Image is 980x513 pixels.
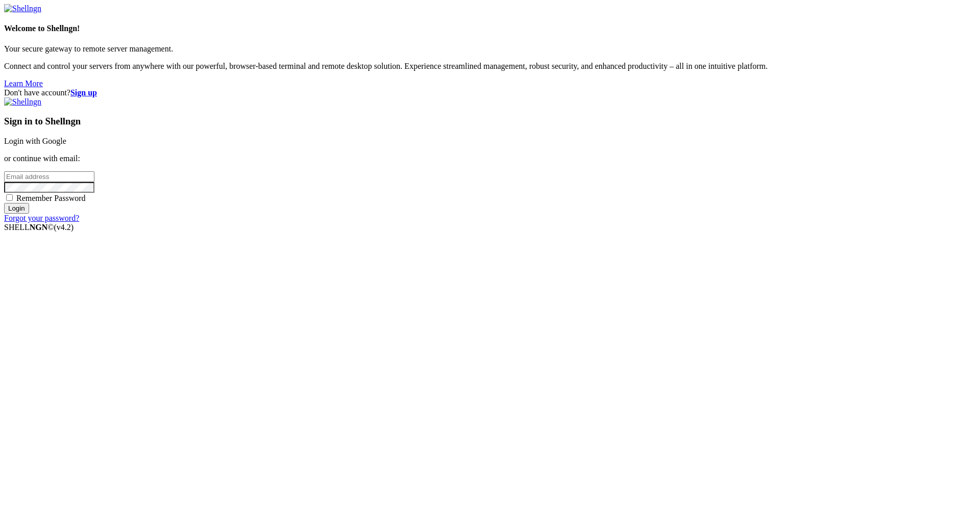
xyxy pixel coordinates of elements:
[4,171,94,182] input: Email address
[6,194,13,201] input: Remember Password
[30,223,48,232] b: NGN
[4,137,66,145] a: Login with Google
[4,62,976,71] p: Connect and control your servers from anywhere with our powerful, browser-based terminal and remo...
[4,88,976,97] div: Don't have account?
[4,203,29,214] input: Login
[54,223,74,232] span: 4.2.0
[4,154,976,163] p: or continue with email:
[4,223,73,232] span: SHELL ©
[4,4,41,13] img: Shellngn
[4,214,79,222] a: Forgot your password?
[4,79,43,88] a: Learn More
[4,97,41,107] img: Shellngn
[4,116,976,127] h3: Sign in to Shellngn
[16,194,86,202] span: Remember Password
[4,44,976,54] p: Your secure gateway to remote server management.
[70,88,97,97] a: Sign up
[4,24,976,33] h4: Welcome to Shellngn!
